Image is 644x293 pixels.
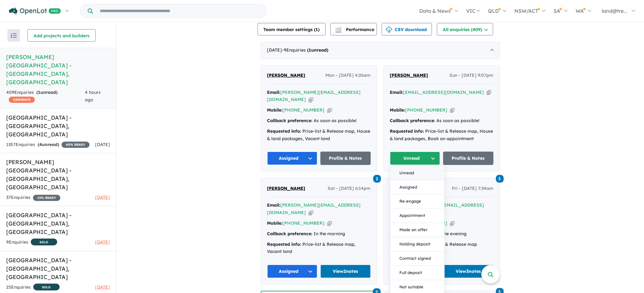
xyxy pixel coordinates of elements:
[267,202,361,215] a: [PERSON_NAME][EMAIL_ADDRESS][DOMAIN_NAME]
[267,117,371,125] div: As soon as possible!
[267,128,301,134] strong: Requested info:
[390,128,424,134] strong: Requested info:
[11,33,17,38] img: sort.svg
[267,152,318,165] button: Assigned
[373,175,381,183] span: 2
[406,107,448,113] a: [PHONE_NUMBER]
[390,72,428,79] a: [PERSON_NAME]
[95,195,110,200] span: [DATE]
[267,265,318,278] button: Assigned
[267,220,283,226] strong: Mobile:
[6,89,85,104] div: 409 Enquir ies
[33,195,60,201] span: 15 % READY
[267,89,361,103] a: [PERSON_NAME][EMAIL_ADDRESS][DOMAIN_NAME]
[390,237,444,252] button: Holding deposit
[390,266,444,280] button: Full deposit
[328,185,371,192] span: Sat - [DATE] 6:14pm
[9,7,61,15] img: Openlot PRO Logo White
[496,175,504,183] span: 3
[307,47,329,53] strong: ( unread)
[267,241,371,256] div: Price-list & Release map, Vacant land
[95,142,110,147] span: [DATE]
[267,185,306,192] a: [PERSON_NAME]
[267,128,371,143] div: Price-list & Release map, House & land packages, Vacant land
[336,27,375,32] span: Performance
[309,47,311,53] span: 1
[6,284,60,291] div: 25 Enquir ies
[267,231,313,236] strong: Callback preference:
[6,113,110,139] h5: [GEOGRAPHIC_DATA] - [GEOGRAPHIC_DATA] , [GEOGRAPHIC_DATA]
[36,89,57,95] strong: ( unread)
[450,72,494,79] span: Sun - [DATE] 9:07pm
[320,152,371,165] a: Profile & Notes
[267,72,306,78] span: [PERSON_NAME]
[309,96,313,103] button: Copy
[6,194,60,201] div: 37 Enquir ies
[6,239,57,246] div: 9 Enquir ies
[390,252,444,266] button: Contract signed
[390,72,428,78] span: [PERSON_NAME]
[31,239,57,245] span: SOLD
[390,166,444,180] button: Unread
[390,117,494,125] div: As soon as possible!
[330,23,377,35] button: Performance
[390,195,444,209] button: Re-engage
[9,97,35,103] span: CASHBACK
[33,284,60,291] span: SOLD
[390,209,444,223] button: Appointment
[390,89,403,95] strong: Email:
[390,223,444,237] button: Made an offer
[443,152,494,165] a: Profile & Notes
[437,23,493,35] button: All enquiries (409)
[406,220,448,226] a: [PHONE_NUMBER]
[267,118,313,123] strong: Callback preference:
[267,89,281,95] strong: Email:
[309,209,313,216] button: Copy
[335,29,342,33] img: bar-chart.svg
[38,142,59,147] strong: ( unread)
[261,42,500,59] div: [DATE]
[6,141,90,149] div: 1357 Enquir ies
[373,174,381,182] a: 2
[267,107,283,113] strong: Mobile:
[6,53,110,86] h5: [PERSON_NAME][GEOGRAPHIC_DATA] - [GEOGRAPHIC_DATA] , [GEOGRAPHIC_DATA]
[452,185,494,192] span: Fri - [DATE] 7:34am
[95,284,110,290] span: [DATE]
[316,27,318,32] span: 1
[283,220,325,226] a: [PHONE_NUMBER]
[62,142,90,148] span: 40 % READY
[390,118,435,123] strong: Callback preference:
[267,202,281,208] strong: Email:
[95,239,110,245] span: [DATE]
[258,23,326,35] button: Team member settings (1)
[335,27,341,30] img: line-chart.svg
[267,72,306,79] a: [PERSON_NAME]
[6,158,110,191] h5: [PERSON_NAME] [GEOGRAPHIC_DATA] - [GEOGRAPHIC_DATA] , [GEOGRAPHIC_DATA]
[390,180,444,195] button: Assigned
[386,27,392,33] img: download icon
[382,23,432,35] button: CSV download
[38,89,40,95] span: 1
[39,142,42,147] span: 4
[403,89,484,95] a: [EMAIL_ADDRESS][DOMAIN_NAME]
[496,174,504,182] a: 3
[267,185,306,191] span: [PERSON_NAME]
[6,256,110,281] h5: [GEOGRAPHIC_DATA] - [GEOGRAPHIC_DATA] , [GEOGRAPHIC_DATA]
[267,241,301,247] strong: Requested info:
[6,211,110,236] h5: [GEOGRAPHIC_DATA] - [GEOGRAPHIC_DATA] , [GEOGRAPHIC_DATA]
[327,220,332,227] button: Copy
[450,107,455,113] button: Copy
[390,107,406,113] strong: Mobile:
[390,128,494,143] div: Price-list & Release map, House & land packages, Book an appointment
[27,29,96,42] button: Add projects and builders
[443,265,494,278] a: View3notes
[282,47,329,53] span: - 9 Enquir ies
[602,8,628,14] span: land@tre...
[487,89,491,96] button: Copy
[390,152,440,165] button: Unread
[320,265,371,278] a: View2notes
[327,107,332,113] button: Copy
[85,89,101,103] span: 4 hours ago
[283,107,325,113] a: [PHONE_NUMBER]
[450,220,455,227] button: Copy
